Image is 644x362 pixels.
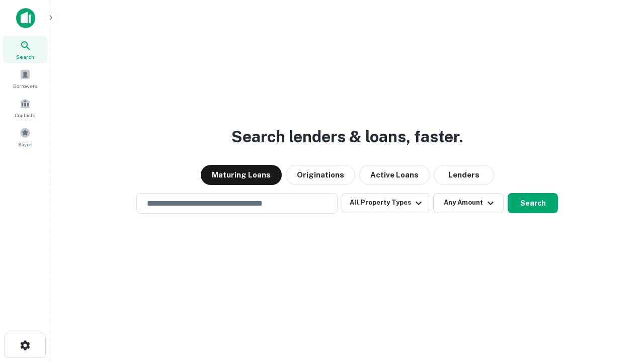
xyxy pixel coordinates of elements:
[508,193,558,213] button: Search
[3,36,47,63] a: Search
[15,111,35,119] span: Contacts
[286,165,355,185] button: Originations
[231,125,463,149] h3: Search lenders & loans, faster.
[434,165,494,185] button: Lenders
[16,8,35,28] img: capitalize-icon.png
[359,165,430,185] button: Active Loans
[18,140,33,148] span: Saved
[594,282,644,330] iframe: Chat Widget
[3,123,47,150] a: Saved
[201,165,282,185] button: Maturing Loans
[3,94,47,121] a: Contacts
[16,53,34,61] span: Search
[433,193,504,213] button: Any Amount
[342,193,429,213] button: All Property Types
[3,65,47,92] a: Borrowers
[13,82,37,90] span: Borrowers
